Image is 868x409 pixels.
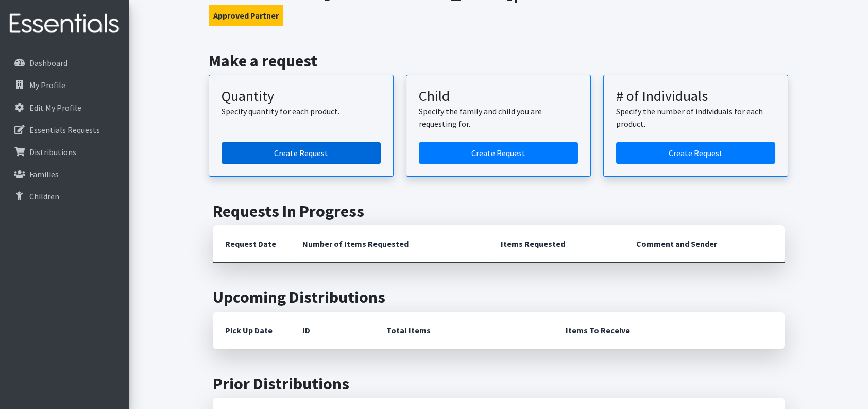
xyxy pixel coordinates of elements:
p: Edit My Profile [29,103,81,113]
th: ID [290,312,374,349]
h2: Requests In Progress [213,201,785,221]
p: Specify the number of individuals for each product. [616,105,775,130]
a: Create a request for a child or family [419,142,578,164]
th: Total Items [374,312,553,349]
p: My Profile [29,80,65,90]
p: Families [29,169,59,179]
button: Approved Partner [209,5,283,26]
p: Essentials Requests [29,125,100,135]
p: Specify the family and child you are requesting for. [419,105,578,130]
th: Items To Receive [553,312,785,349]
h3: Child [419,88,578,105]
a: Create a request by quantity [222,142,381,164]
p: Specify quantity for each product. [222,105,381,117]
a: My Profile [4,75,125,95]
th: Pick Up Date [213,312,290,349]
p: Distributions [29,147,76,157]
p: Children [29,191,59,201]
img: HumanEssentials [4,7,125,41]
th: Items Requested [488,225,624,263]
p: Dashboard [29,58,67,68]
h2: Make a request [209,51,788,71]
a: Edit My Profile [4,97,125,118]
a: Children [4,186,125,207]
th: Number of Items Requested [290,225,489,263]
h2: Upcoming Distributions [213,287,785,307]
h2: Prior Distributions [213,374,785,394]
a: Essentials Requests [4,120,125,140]
h3: Quantity [222,88,381,105]
th: Comment and Sender [624,225,784,263]
th: Request Date [213,225,290,263]
a: Families [4,164,125,184]
a: Create a request by number of individuals [616,142,775,164]
a: Dashboard [4,53,125,73]
a: Distributions [4,142,125,162]
h3: # of Individuals [616,88,775,105]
